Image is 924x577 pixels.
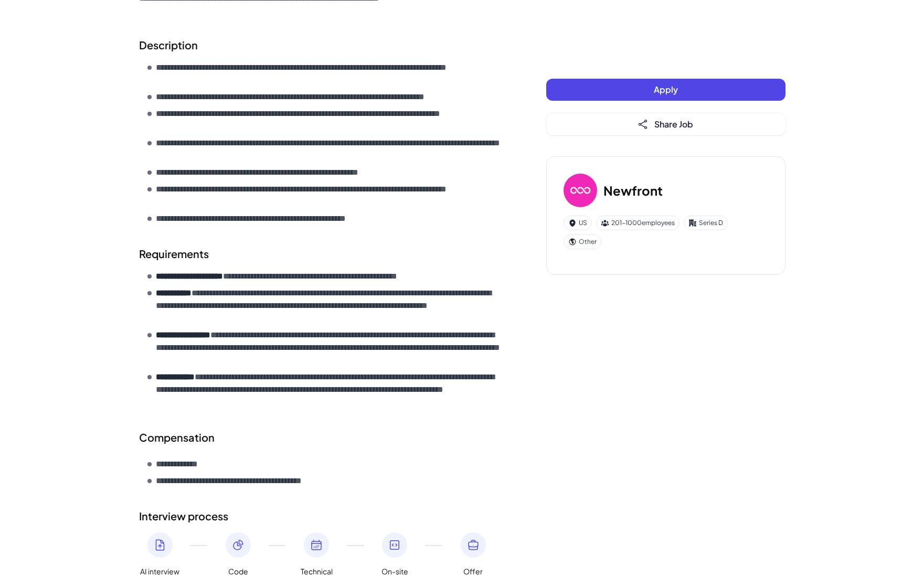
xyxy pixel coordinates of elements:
div: 201-1000 employees [596,216,679,230]
span: Apply [654,84,678,95]
div: Compensation [139,430,504,445]
span: AI interview [140,566,179,577]
span: Share Job [654,119,693,130]
h2: Description [139,37,504,53]
h3: Newfront [603,181,663,200]
h2: Requirements [139,246,504,262]
button: Share Job [546,113,785,135]
h2: Interview process [139,508,504,524]
img: Ne [564,174,597,207]
button: Apply [546,79,785,101]
div: Other [564,234,601,249]
div: US [564,216,592,230]
div: Series D [684,216,728,230]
